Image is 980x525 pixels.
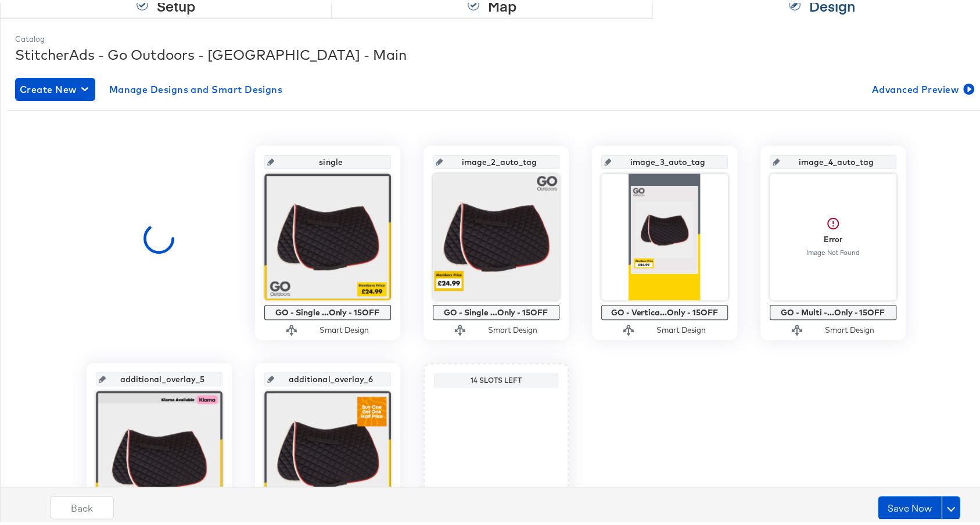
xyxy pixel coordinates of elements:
div: 14 Slots Left [437,373,555,382]
div: Smart Design [656,322,706,333]
button: Back [50,493,114,516]
div: GO - Single ...Only - 15OFF [436,305,557,314]
button: Advanced Preview [867,75,977,98]
div: Catalog [15,31,977,42]
div: GO - Single ...Only - 15OFF [267,305,388,314]
button: Create New [15,75,95,98]
div: Smart Design [320,322,369,333]
div: StitcherAds - Go Outdoors - [GEOGRAPHIC_DATA] - Main [15,42,977,62]
span: Create New [20,78,91,95]
button: Manage Designs and Smart Designs [105,75,288,98]
span: Advanced Preview [871,78,972,95]
div: Smart Design [825,322,874,333]
div: GO - Multi -...Only - 15OFF [773,305,893,314]
div: Smart Design [488,322,537,333]
span: Manage Designs and Smart Designs [109,78,283,95]
button: Save Now [878,493,942,516]
div: GO - Vertica...Only - 15OFF [604,305,725,314]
